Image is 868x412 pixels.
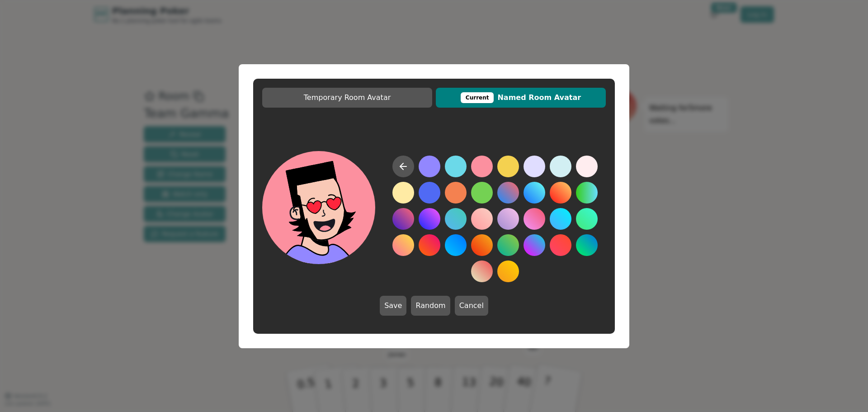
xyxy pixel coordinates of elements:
button: Save [380,296,406,316]
span: Named Room Avatar [440,92,601,103]
span: Temporary Room Avatar [267,92,428,103]
div: This avatar will be displayed in dedicated rooms [461,92,494,103]
button: CurrentNamed Room Avatar [436,88,606,108]
button: Temporary Room Avatar [262,88,432,108]
button: Random [411,296,450,316]
button: Cancel [455,296,488,316]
